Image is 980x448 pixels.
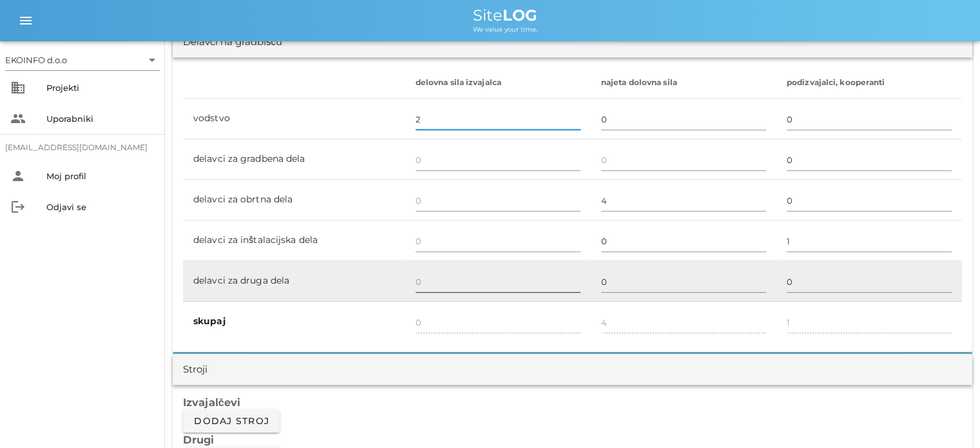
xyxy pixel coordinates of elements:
input: 0 [787,271,952,292]
span: We value your time. [473,25,537,34]
div: Odjavi se [46,202,155,212]
div: EKOINFO d.o.o [5,54,67,66]
input: 0 [416,109,581,130]
i: people [10,111,26,126]
span: Dodaj stroj [193,415,269,427]
iframe: Chat Widget [916,386,980,448]
input: 0 [787,231,952,251]
div: Uporabniki [46,113,155,124]
input: 0 [416,190,581,211]
div: EKOINFO d.o.o [5,50,160,70]
i: menu [18,13,34,28]
td: delavci za druga dela [183,261,405,302]
i: arrow_drop_down [144,52,160,68]
i: business [10,80,26,95]
input: 0 [787,109,952,130]
i: person [10,168,26,184]
div: Moj profil [46,171,155,181]
h3: Drugi [183,433,962,447]
th: delovna sila izvajalca [405,68,591,99]
td: delavci za obrtna dela [183,180,405,220]
input: 0 [601,150,766,170]
span: Site [473,6,537,24]
input: 0 [601,271,766,292]
input: 0 [416,231,581,251]
i: logout [10,199,26,215]
h3: Izvajalčevi [183,395,962,409]
th: najeta dolovna sila [591,68,776,99]
input: 0 [416,150,581,170]
b: skupaj [193,315,226,327]
input: 0 [787,190,952,211]
b: LOG [503,6,537,24]
td: vodstvo [183,99,405,139]
input: 0 [601,109,766,130]
td: delavci za inštalacijska dela [183,220,405,261]
div: Delavci na gradbišču [183,35,282,50]
td: delavci za gradbena dela [183,139,405,180]
th: podizvajalci, kooperanti [776,68,962,99]
input: 0 [416,271,581,292]
div: Stroji [183,362,207,377]
input: 0 [601,231,766,251]
input: 0 [601,190,766,211]
div: Pripomoček za klepet [916,386,980,448]
button: Dodaj stroj [183,409,280,433]
input: 0 [787,150,952,170]
div: Projekti [46,83,155,93]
